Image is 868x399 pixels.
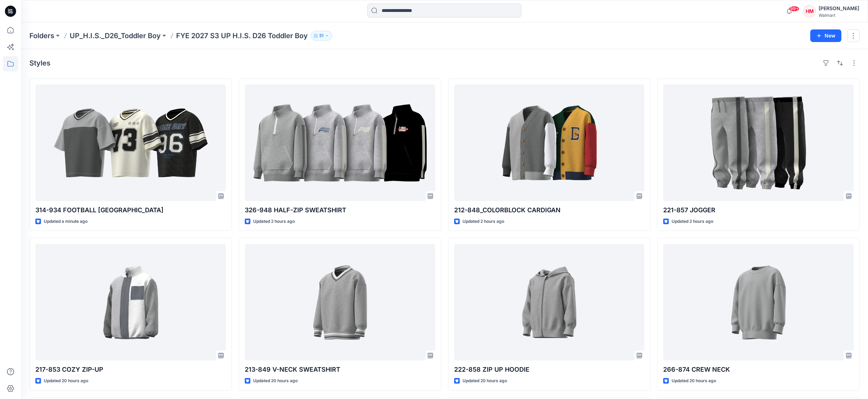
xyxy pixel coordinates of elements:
button: New [810,29,841,42]
p: Updated 20 hours ago [44,377,88,385]
div: [PERSON_NAME] [819,4,859,13]
a: 212-848_COLORBLOCK CARDIGAN [454,84,645,201]
p: 51 [319,32,324,40]
a: Folders [29,31,54,41]
a: 221-857 JOGGER [663,84,854,201]
p: 314-934 FOOTBALL [GEOGRAPHIC_DATA] [35,205,226,215]
a: 217-853 COZY ZIP-UP [35,244,226,360]
a: 213-849 V-NECK SWEATSHIRT [245,244,435,360]
p: 221-857 JOGGER [663,205,854,215]
p: 213-849 V-NECK SWEATSHIRT [245,365,435,374]
p: FYE 2027 S3 UP H.I.S. D26 Toddler Boy [176,31,308,41]
a: 222-858 ZIP UP HOODIE [454,244,645,360]
p: Updated 2 hours ago [672,218,713,225]
p: Updated 20 hours ago [672,377,716,385]
h4: Styles [29,59,50,67]
p: 212-848_COLORBLOCK CARDIGAN [454,205,645,215]
p: Updated 20 hours ago [253,377,298,385]
a: 266-874 CREW NECK [663,244,854,360]
div: HM [803,5,816,18]
p: Updated 2 hours ago [253,218,295,225]
span: 99+ [789,6,799,12]
p: 326-948 HALF-ZIP SWEATSHIRT [245,205,435,215]
p: 266-874 CREW NECK [663,365,854,374]
a: UP_H.I.S._D26_Toddler Boy [70,31,161,41]
p: 222-858 ZIP UP HOODIE [454,365,645,374]
p: Updated a minute ago [44,218,88,225]
button: 51 [311,31,332,41]
p: Updated 2 hours ago [463,218,504,225]
a: 314-934 FOOTBALL JERSEY [35,84,226,201]
p: Updated 20 hours ago [463,377,507,385]
a: 326-948 HALF-ZIP SWEATSHIRT [245,84,435,201]
p: 217-853 COZY ZIP-UP [35,365,226,374]
div: Walmart [819,13,859,18]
